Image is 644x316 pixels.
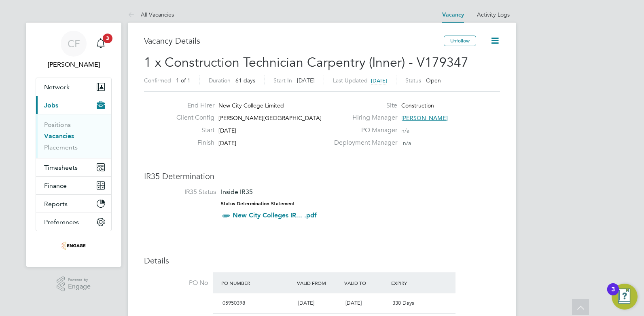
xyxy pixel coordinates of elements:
[36,213,111,231] button: Preferences
[221,188,253,196] span: Inside IR35
[401,102,434,109] span: Construction
[392,299,414,306] span: 330 Days
[297,77,315,84] span: [DATE]
[329,101,397,110] label: Site
[44,164,78,171] span: Timesheets
[222,299,245,306] span: 05950398
[477,11,510,18] a: Activity Logs
[144,279,208,287] label: PO No
[218,127,236,134] span: [DATE]
[218,102,284,109] span: New City College Limited
[221,201,295,206] strong: Status Determination Statement
[44,132,74,140] a: Vacancies
[611,289,615,300] div: 3
[170,101,214,110] label: End Hirer
[612,284,638,310] button: Open Resource Center, 3 new notifications
[68,283,91,290] span: Engage
[36,114,111,158] div: Jobs
[44,83,70,91] span: Network
[218,114,322,122] span: [PERSON_NAME][GEOGRAPHIC_DATA]
[371,77,387,84] span: [DATE]
[218,139,236,147] span: [DATE]
[144,77,171,84] label: Confirmed
[170,114,214,122] label: Client Config
[36,158,111,176] button: Timesheets
[68,38,80,49] span: CF
[44,143,78,151] a: Placements
[44,121,71,129] a: Positions
[405,77,421,84] label: Status
[44,200,68,208] span: Reports
[298,299,314,306] span: [DATE]
[44,101,58,109] span: Jobs
[36,195,111,213] button: Reports
[44,218,79,226] span: Preferences
[36,96,111,114] button: Jobs
[26,23,121,267] nav: Main navigation
[93,31,109,57] a: 3
[36,177,111,194] button: Finance
[144,36,444,46] h3: Vacancy Details
[401,114,448,122] span: [PERSON_NAME]
[36,31,112,70] a: CF[PERSON_NAME]
[68,276,91,283] span: Powered by
[36,60,112,70] span: Cam Fisher
[426,77,441,84] span: Open
[219,276,295,290] div: PO Number
[329,139,397,147] label: Deployment Manager
[103,34,112,43] span: 3
[176,77,191,84] span: 1 of 1
[444,36,476,46] button: Unfollow
[329,126,397,135] label: PO Manager
[36,78,111,96] button: Network
[389,276,436,290] div: Expiry
[128,11,174,18] a: All Vacancies
[442,11,464,18] a: Vacancy
[333,77,368,84] label: Last Updated
[170,126,214,135] label: Start
[36,239,112,252] a: Go to home page
[329,114,397,122] label: Hiring Manager
[209,77,231,84] label: Duration
[235,77,255,84] span: 61 days
[144,255,500,266] h3: Details
[170,139,214,147] label: Finish
[342,276,390,290] div: Valid To
[152,188,216,196] label: IR35 Status
[61,239,86,252] img: omniapeople-logo-retina.png
[233,211,317,219] a: New City Colleges IR... .pdf
[273,77,292,84] label: Start In
[345,299,362,306] span: [DATE]
[295,276,342,290] div: Valid From
[401,127,409,134] span: n/a
[144,171,500,181] h3: IR35 Determination
[57,276,91,292] a: Powered byEngage
[44,182,67,190] span: Finance
[144,55,468,70] span: 1 x Construction Technician Carpentry (Inner) - V179347
[403,139,411,147] span: n/a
